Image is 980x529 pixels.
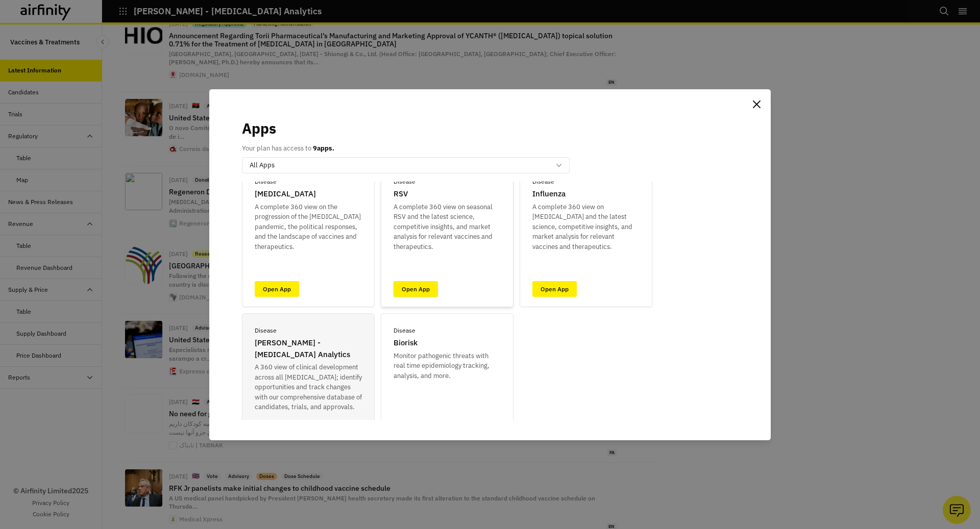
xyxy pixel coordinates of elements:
[313,144,334,153] b: 9 apps.
[532,281,577,297] a: Open App
[255,362,362,412] p: A 360 view of clinical development across all [MEDICAL_DATA]; identify opportunities and track ch...
[532,177,554,186] p: Disease
[532,188,566,200] p: Influenza
[394,202,501,252] p: A complete 360 view on seasonal RSV and the latest science, competitive insights, and market anal...
[748,96,765,113] button: Close
[394,326,415,335] p: Disease
[242,118,276,139] p: Apps
[255,188,316,200] p: [MEDICAL_DATA]
[255,326,277,335] p: Disease
[394,337,418,349] p: Biorisk
[394,177,415,186] p: Disease
[394,351,501,381] p: Monitor pathogenic threats with real time epidemiology tracking, analysis, and more.
[532,202,640,252] p: A complete 360 view on [MEDICAL_DATA] and the latest science, competitive insights, and market an...
[255,281,299,297] a: Open App
[255,177,277,186] p: Disease
[250,160,275,170] p: All Apps
[394,281,438,297] a: Open App
[394,188,408,200] p: RSV
[255,202,362,252] p: A complete 360 view on the progression of the [MEDICAL_DATA] pandemic, the political responses, a...
[242,143,334,154] p: Your plan has access to
[255,337,362,360] p: [PERSON_NAME] - [MEDICAL_DATA] Analytics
